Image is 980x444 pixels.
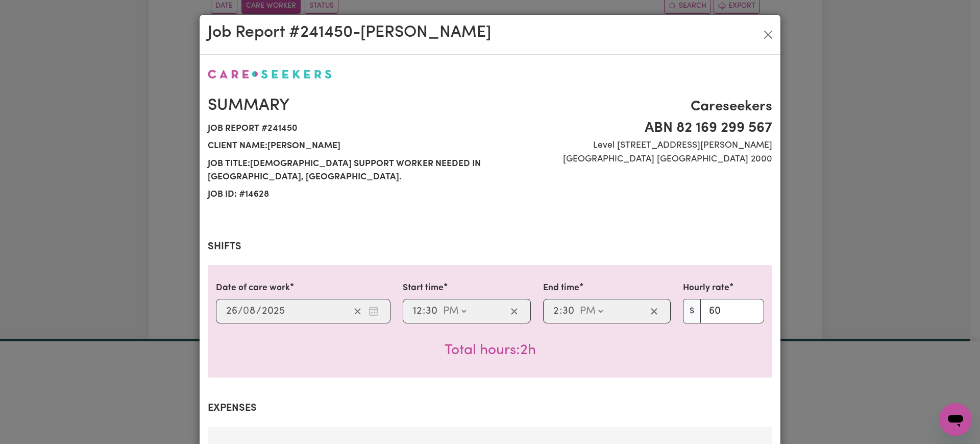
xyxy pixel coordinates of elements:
[445,343,536,358] span: Total hours worked: 2 hours
[208,137,484,155] span: Client name: [PERSON_NAME]
[226,303,238,319] input: --
[256,306,261,317] span: /
[496,153,772,166] span: [GEOGRAPHIC_DATA] [GEOGRAPHIC_DATA] 2000
[208,155,484,186] span: Job title: [DEMOGRAPHIC_DATA] Support Worker Needed In [GEOGRAPHIC_DATA], [GEOGRAPHIC_DATA].
[683,299,701,323] span: $
[403,282,444,295] label: Start time
[683,282,729,295] label: Hourly rate
[208,186,484,203] span: Job ID: # 14628
[365,303,382,319] button: Enter the date of care work
[243,306,249,316] span: 0
[216,282,290,295] label: Date of care work
[496,118,772,139] span: ABN 82 169 299 567
[350,303,365,319] button: Clear date
[208,69,332,79] img: Careseekers logo
[760,27,776,43] button: Close
[243,303,256,319] input: --
[238,306,243,317] span: /
[496,96,772,118] span: Careseekers
[559,306,562,317] span: :
[496,139,772,152] span: Level [STREET_ADDRESS][PERSON_NAME]
[208,241,772,253] h2: Shifts
[412,303,423,319] input: --
[208,120,484,137] span: Job report # 241450
[208,402,772,414] h2: Expenses
[543,282,579,295] label: End time
[208,23,491,42] h2: Job Report # 241450 - [PERSON_NAME]
[939,403,972,436] iframe: Button to launch messaging window
[553,303,559,319] input: --
[425,303,438,319] input: --
[261,303,285,319] input: ----
[562,303,575,319] input: --
[423,306,425,317] span: :
[208,96,484,115] h2: Summary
